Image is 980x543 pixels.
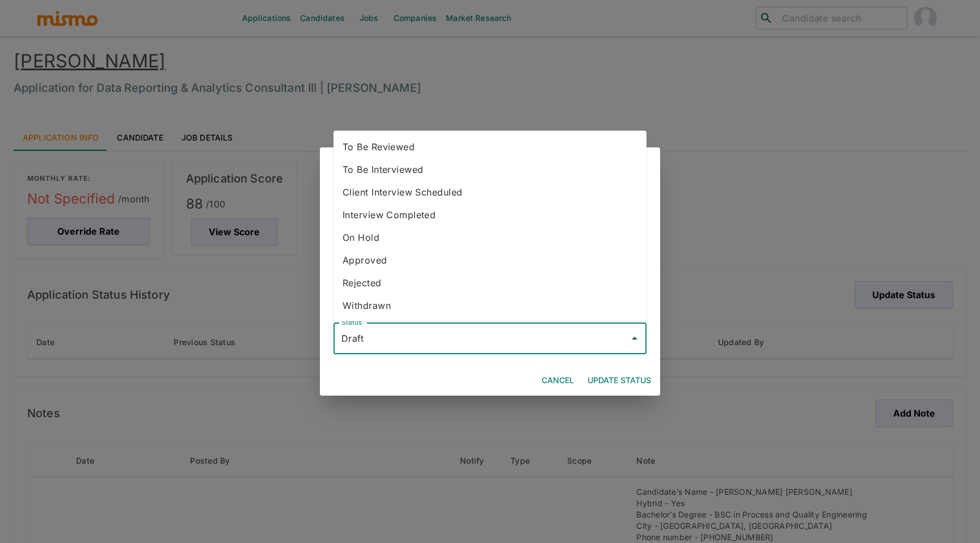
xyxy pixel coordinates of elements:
h2: Change Application Status [320,147,660,184]
li: Interview Completed [333,203,647,226]
li: Client Interview Scheduled [333,181,647,203]
li: On Hold [333,226,647,249]
li: To Be Reviewed [333,135,647,158]
li: Rejected [333,271,647,294]
li: Withdrawn [333,294,647,317]
label: Status [341,317,362,327]
button: Cancel [537,370,578,391]
button: Update Status [583,370,656,391]
button: Close [627,330,643,346]
li: Approved [333,249,647,271]
li: To Be Interviewed [333,158,647,181]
